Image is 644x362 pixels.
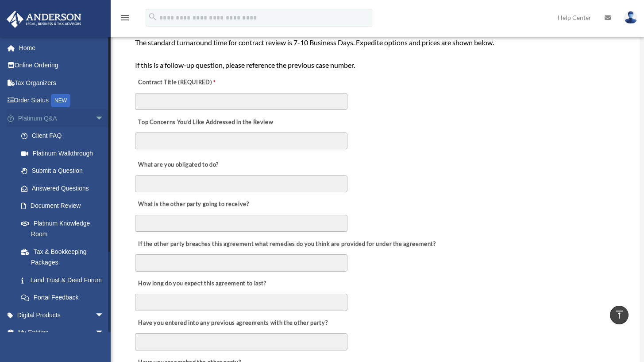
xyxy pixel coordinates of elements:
div: The standard turnaround time for contract review is 7-10 Business Days. Expedite options and pric... [135,37,618,71]
a: vertical_align_top [610,306,629,324]
label: Have you entered into any previous agreements with the other party? [135,317,330,329]
label: Contract Title (REQUIRED) [135,77,224,89]
a: Online Ordering [6,57,117,74]
a: Tax Organizers [6,74,117,92]
a: Platinum Walkthrough [12,144,117,162]
a: menu [120,16,130,23]
a: Client FAQ [12,127,117,145]
a: Platinum Knowledge Room [12,214,117,243]
a: Home [6,39,117,57]
a: Portal Feedback [12,289,117,307]
a: Digital Productsarrow_drop_down [6,306,117,324]
label: What is the other party going to receive? [135,199,251,211]
a: My Entitiesarrow_drop_down [6,324,117,342]
i: vertical_align_top [614,309,625,320]
i: search [148,12,158,22]
a: Submit a Question [12,162,117,180]
label: What are you obligated to do? [135,159,224,171]
span: arrow_drop_down [95,324,113,342]
a: Answered Questions [12,179,117,197]
a: Land Trust & Deed Forum [12,271,117,289]
span: arrow_drop_down [95,109,113,128]
i: menu [120,12,130,23]
a: Platinum Q&Aarrow_drop_down [6,109,117,127]
label: How long do you expect this agreement to last? [135,277,269,290]
a: Order StatusNEW [6,92,117,110]
label: Top Concerns You’d Like Addressed in the Review [135,116,276,128]
img: Anderson Advisors Platinum Portal [4,11,84,28]
label: If the other party breaches this agreement what remedies do you think are provided for under the ... [135,238,438,250]
span: arrow_drop_down [95,306,113,324]
a: Tax & Bookkeeping Packages [12,243,117,271]
a: Document Review [12,197,113,215]
div: NEW [51,94,70,107]
img: User Pic [624,11,637,24]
